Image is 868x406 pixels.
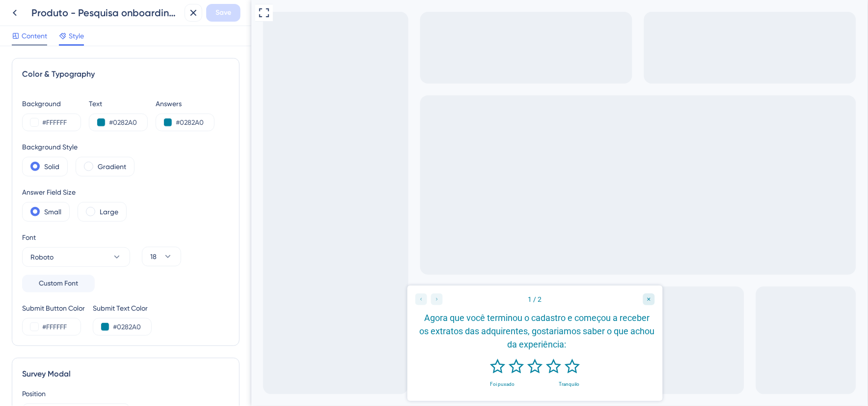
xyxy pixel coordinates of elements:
div: Position [22,388,229,400]
div: Survey Modal [22,368,229,380]
div: Background [22,98,81,110]
div: Text [89,98,148,110]
div: Produto - Pesquisa onboarding [stg] [31,6,181,20]
span: 18 [150,251,157,262]
span: Custom Font [39,278,78,290]
button: Custom Font [22,275,95,292]
span: Roboto [30,251,54,263]
div: Font [22,232,130,243]
div: Submit Text Color [93,302,152,314]
div: Submit Button Color [22,302,85,314]
label: Gradient [98,161,126,173]
button: 18 [142,247,181,266]
div: Answers [156,98,215,110]
span: Content [22,30,47,42]
label: Solid [44,161,59,173]
div: Answer Field Size [22,186,127,198]
div: Color & Typography [22,68,229,80]
span: Style [69,30,84,42]
button: Roboto [22,247,130,267]
button: Save [206,4,241,22]
label: Small [44,206,61,218]
label: Large [100,206,118,218]
div: Background Style [22,141,135,153]
span: Save [216,7,231,19]
iframe: UserGuiding Survey [156,286,411,401]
